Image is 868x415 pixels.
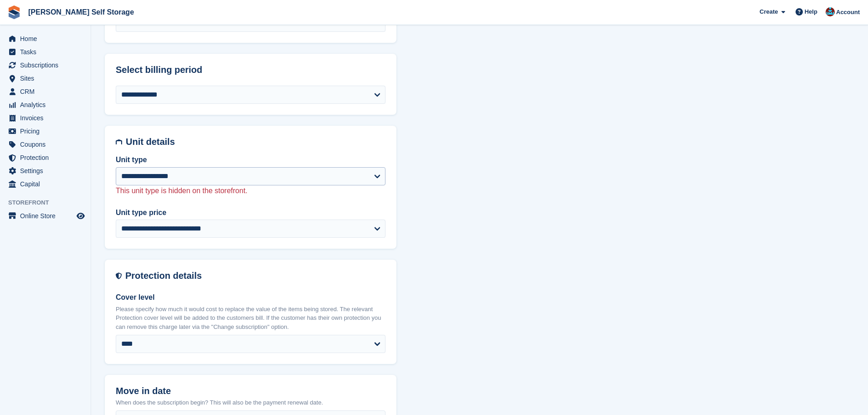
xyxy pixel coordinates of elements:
[826,7,835,16] img: Dev Yildirim
[125,271,385,281] h2: Protection details
[5,98,86,111] a: menu
[5,164,86,177] a: menu
[5,178,86,190] a: menu
[20,85,75,98] span: CRM
[20,46,75,58] span: Tasks
[20,125,75,138] span: Pricing
[20,138,75,151] span: Coupons
[20,59,75,72] span: Subscriptions
[20,151,75,164] span: Protection
[836,8,860,17] span: Account
[116,185,385,196] p: This unit type is hidden on the storefront.
[20,112,75,124] span: Invoices
[116,386,385,396] h2: Move in date
[5,32,86,45] a: menu
[116,207,385,218] label: Unit type price
[126,137,385,147] h2: Unit details
[116,398,385,407] p: When does the subscription begin? This will also be the payment renewal date.
[25,5,138,20] a: [PERSON_NAME] Self Storage
[116,271,122,281] img: insurance-details-icon-731ffda60807649b61249b889ba3c5e2b5c27d34e2e1fb37a309f0fde93ff34a.svg
[5,138,86,151] a: menu
[805,7,817,16] span: Help
[5,46,86,58] a: menu
[75,210,86,221] a: Preview store
[20,72,75,85] span: Sites
[760,7,778,16] span: Create
[5,85,86,98] a: menu
[20,178,75,190] span: Capital
[116,154,385,165] label: Unit type
[7,5,21,19] img: stora-icon-8386f47178a22dfd0bd8f6a31ec36ba5ce8667c1dd55bd0f319d3a0aa187defe.svg
[20,164,75,177] span: Settings
[5,151,86,164] a: menu
[116,137,122,147] img: unit-details-icon-595b0c5c156355b767ba7b61e002efae458ec76ed5ec05730b8e856ff9ea34a9.svg
[5,59,86,72] a: menu
[116,65,385,75] h2: Select billing period
[20,32,75,45] span: Home
[5,112,86,124] a: menu
[5,210,86,222] a: menu
[116,292,385,303] label: Cover level
[20,210,75,222] span: Online Store
[20,98,75,111] span: Analytics
[5,72,86,85] a: menu
[116,305,385,332] p: Please specify how much it would cost to replace the value of the items being stored. The relevan...
[5,125,86,138] a: menu
[8,198,91,207] span: Storefront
